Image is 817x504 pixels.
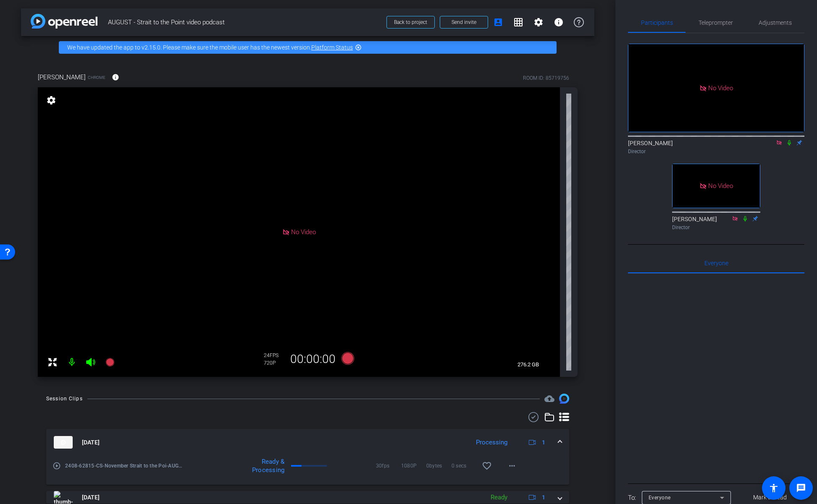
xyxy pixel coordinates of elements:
[311,44,353,51] a: Platform Status
[112,73,119,81] mat-icon: info
[513,17,523,27] mat-icon: grid_on
[394,19,427,25] span: Back to project
[544,394,554,404] span: Destinations for your clips
[440,16,488,29] button: Send invite
[108,14,381,31] span: AUGUST - Strait to the Point video podcast
[542,493,545,502] span: 1
[649,495,671,501] span: Everyone
[708,182,733,190] span: No Video
[46,394,83,403] div: Session Clips
[704,260,728,266] span: Everyone
[264,360,285,366] div: 720P
[699,20,733,26] span: Teleprompter
[542,438,545,447] span: 1
[31,14,97,29] img: app-logo
[59,41,557,54] div: We have updated the app to v2.15.0. Please make sure the mobile user has the newest version.
[769,483,779,493] mat-icon: accessibility
[628,493,636,503] div: To:
[523,74,569,82] div: ROOM ID: 85719756
[472,438,512,447] div: Processing
[401,462,426,470] span: 1080P
[493,17,503,27] mat-icon: account_box
[270,353,278,358] span: FPS
[452,462,477,470] span: 0 secs
[796,483,806,493] mat-icon: message
[753,493,787,502] span: Mark all read
[46,491,569,504] mat-expansion-panel-header: thumb-nail[DATE]Ready1
[515,360,542,370] span: 276.2 GB
[82,493,100,502] span: [DATE]
[628,148,804,155] div: Director
[482,461,492,471] mat-icon: favorite_border
[708,84,733,91] span: No Video
[46,456,569,485] div: thumb-nail[DATE]Processing1
[426,462,452,470] span: 0bytes
[533,17,544,27] mat-icon: settings
[38,73,86,82] span: [PERSON_NAME]
[759,20,792,26] span: Adjustments
[46,429,569,456] mat-expansion-panel-header: thumb-nail[DATE]Processing1
[672,215,760,231] div: [PERSON_NAME]
[264,352,285,359] div: 24
[54,491,73,504] img: thumb-nail
[554,17,564,27] mat-icon: info
[65,462,185,470] span: 2408-62815-CS-November Strait to the Poi-AUGUST - Strait to the Point video podcast-[PERSON_NAME]...
[53,462,61,470] mat-icon: play_circle_outline
[386,16,435,29] button: Back to project
[452,19,476,26] span: Send invite
[88,74,105,81] span: Chrome
[672,224,760,231] div: Director
[355,44,362,51] mat-icon: highlight_off
[544,394,554,404] mat-icon: cloud_upload
[559,394,569,404] img: Session clips
[285,352,341,366] div: 00:00:00
[45,95,57,105] mat-icon: settings
[231,457,289,474] div: Ready & Processing
[82,438,100,447] span: [DATE]
[291,228,316,236] span: No Video
[54,436,73,449] img: thumb-nail
[486,493,512,502] div: Ready
[507,461,517,471] mat-icon: more_horiz
[376,462,401,470] span: 30fps
[628,139,804,155] div: [PERSON_NAME]
[641,20,673,26] span: Participants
